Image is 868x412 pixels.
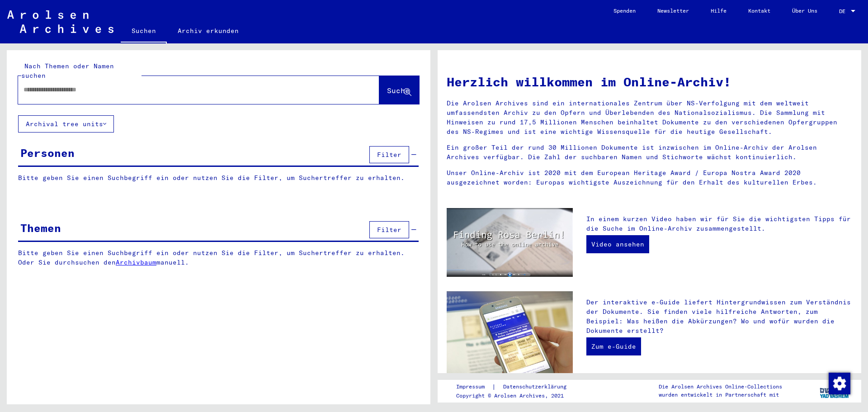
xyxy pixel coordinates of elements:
div: | [456,382,577,392]
button: Archival tree units [18,115,114,133]
img: eguide.jpg [447,291,573,375]
p: Copyright © Arolsen Archives, 2021 [456,392,577,400]
a: Video ansehen [586,235,649,253]
span: Filter [377,226,401,234]
mat-label: Nach Themen oder Namen suchen [21,62,114,80]
img: yv_logo.png [818,379,852,402]
div: Themen [20,220,61,236]
button: Filter [369,221,409,238]
img: Zustimmung ändern [829,373,850,394]
p: Der interaktive e-Guide liefert Hintergrundwissen zum Verständnis der Dokumente. Sie finden viele... [586,298,852,336]
span: DE [839,8,849,14]
button: Suche [379,76,419,104]
img: Arolsen_neg.svg [7,10,113,33]
span: Suche [387,86,410,95]
p: Unser Online-Archiv ist 2020 mit dem European Heritage Award / Europa Nostra Award 2020 ausgezeic... [447,168,852,187]
h1: Herzlich willkommen im Online-Archiv! [447,72,852,91]
p: Die Arolsen Archives sind ein internationales Zentrum über NS-Verfolgung mit dem weltweit umfasse... [447,99,852,137]
img: video.jpg [447,208,573,277]
a: Archiv erkunden [167,20,250,42]
p: wurden entwickelt in Partnerschaft mit [659,391,782,399]
p: In einem kurzen Video haben wir für Sie die wichtigsten Tipps für die Suche im Online-Archiv zusa... [586,214,852,233]
a: Suchen [121,20,167,43]
div: Personen [20,145,75,161]
span: Filter [377,151,401,159]
p: Die Arolsen Archives Online-Collections [659,383,782,391]
p: Ein großer Teil der rund 30 Millionen Dokumente ist inzwischen im Online-Archiv der Arolsen Archi... [447,143,852,162]
a: Archivbaum [116,258,156,266]
a: Datenschutzerklärung [496,382,577,392]
p: Bitte geben Sie einen Suchbegriff ein oder nutzen Sie die Filter, um Suchertreffer zu erhalten. O... [18,248,419,267]
a: Zum e-Guide [586,337,641,355]
button: Filter [369,146,409,163]
p: Bitte geben Sie einen Suchbegriff ein oder nutzen Sie die Filter, um Suchertreffer zu erhalten. [18,173,419,183]
a: Impressum [456,382,492,392]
